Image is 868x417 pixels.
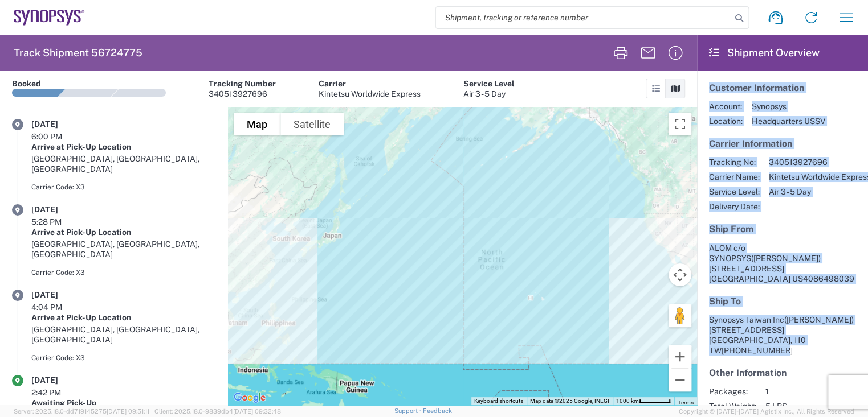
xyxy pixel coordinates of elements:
span: Server: 2025.18.0-dd719145275 [14,408,149,415]
h5: Ship To [709,296,856,307]
div: [GEOGRAPHIC_DATA], [GEOGRAPHIC_DATA], [GEOGRAPHIC_DATA] [31,154,216,174]
button: Toggle fullscreen view [669,113,691,135]
span: Headquarters USSV [752,116,825,126]
button: Keyboard shortcuts [474,397,523,405]
h5: Other Information [709,368,856,378]
span: Copyright © [DATE]-[DATE] Agistix Inc., All Rights Reserved [679,406,854,416]
input: Shipment, tracking or reference number [436,7,731,28]
span: Tracking No: [709,157,760,167]
span: 4086498039 [803,274,854,283]
span: Client: 2025.18.0-9839db4 [154,408,281,415]
span: [DATE] 09:51:11 [107,408,149,415]
span: 1 [765,386,830,397]
button: Show street map [234,113,280,135]
button: Show satellite imagery [280,113,344,135]
div: Arrive at Pick-Up Location [31,227,216,237]
div: 5:28 PM [31,217,88,227]
span: Account: [709,101,743,112]
address: [GEOGRAPHIC_DATA] US [709,243,856,284]
span: [DATE] 09:32:48 [233,408,281,415]
button: Zoom in [669,345,691,368]
a: Open this area in Google Maps (opens a new window) [231,390,268,405]
div: Carrier Code: X3 [31,182,216,192]
a: Support [394,407,423,414]
span: [STREET_ADDRESS] [709,264,784,273]
div: Kintetsu Worldwide Express [319,89,421,99]
span: 5 LBS [765,401,830,411]
span: ([PERSON_NAME]) [751,254,821,263]
span: Service Level: [709,187,760,197]
div: Arrive at Pick-Up Location [31,142,216,152]
span: [PHONE_NUMBER] [722,346,793,355]
div: 340513927696 [209,89,276,99]
span: Map data ©2025 Google, INEGI [530,398,609,404]
span: ALOM c/o SYNOPSYS [709,243,751,263]
span: Total Weight: [709,401,756,411]
span: 1000 km [616,398,639,404]
span: Packages: [709,386,756,397]
div: 2:42 PM [31,387,88,398]
address: [GEOGRAPHIC_DATA], 110 TW [709,315,856,356]
div: Carrier [319,79,421,89]
h5: Carrier Information [709,138,856,149]
h5: Ship From [709,224,856,234]
div: [DATE] [31,290,88,300]
button: Map Scale: 1000 km per 52 pixels [613,397,674,405]
span: Carrier Name: [709,172,760,182]
span: Location: [709,116,743,126]
h5: Customer Information [709,82,856,93]
a: Terms [678,399,694,406]
header: Shipment Overview [697,35,868,71]
h2: Track Shipment 56724775 [14,46,142,60]
span: ([PERSON_NAME]) [784,315,854,324]
div: Carrier Code: X3 [31,353,216,363]
div: Air 3 - 5 Day [463,89,515,99]
div: Awaiting Pick-Up [31,398,216,408]
span: Synopsys [752,101,825,112]
div: Arrive at Pick-Up Location [31,312,216,323]
div: [GEOGRAPHIC_DATA], [GEOGRAPHIC_DATA], [GEOGRAPHIC_DATA] [31,239,216,259]
div: [GEOGRAPHIC_DATA], [GEOGRAPHIC_DATA], [GEOGRAPHIC_DATA] [31,324,216,345]
button: Zoom out [669,369,691,391]
button: Map camera controls [669,263,691,286]
div: 6:00 PM [31,131,88,142]
div: Booked [12,79,41,89]
button: Drag Pegman onto the map to open Street View [669,304,691,327]
div: Service Level [463,79,515,89]
span: Delivery Date: [709,201,760,212]
div: Tracking Number [209,79,276,89]
div: Carrier Code: X3 [31,267,216,278]
div: [DATE] [31,375,88,385]
div: [DATE] [31,119,88,129]
img: Google [231,390,268,405]
span: Synopsys Taiwan Inc [STREET_ADDRESS] [709,315,854,335]
div: 4:04 PM [31,302,88,312]
div: [DATE] [31,204,88,214]
a: Feedback [423,407,452,414]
